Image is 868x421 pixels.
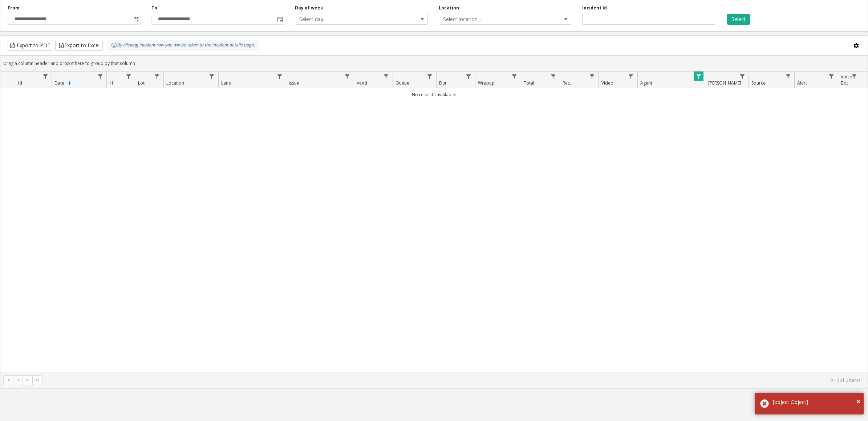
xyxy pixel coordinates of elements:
[55,40,103,51] button: Export to Excel
[152,71,162,81] a: Lot Filter Menu
[563,80,571,86] span: Rec.
[8,5,20,11] label: From
[40,71,50,81] a: Id Filter Menu
[797,80,807,86] span: Alert
[737,71,747,81] a: Parker Filter Menu
[67,80,73,86] span: Sortable
[439,5,459,11] label: Location
[463,71,473,81] a: Dur Filter Menu
[708,80,741,86] span: [PERSON_NAME]
[138,80,145,86] span: Lot
[0,57,868,70] div: Drag a column header and drop it here to group by that column
[275,71,284,81] a: Lane Filter Menu
[727,14,750,25] button: Select
[207,71,217,81] a: Location Filter Menu
[295,5,323,11] label: Day of week
[108,40,259,51] div: By clicking Incident row you will be taken to the incident details page.
[783,71,793,81] a: Source Filter Menu
[601,80,613,86] span: Video
[151,5,157,11] label: To
[849,71,859,81] a: Voice Bot Filter Menu
[509,71,519,81] a: Wrapup Filter Menu
[841,74,852,86] span: Voice Bot
[276,14,284,24] span: Toggle popup
[626,71,636,81] a: Video Filter Menu
[773,398,858,406] div: [object Object]
[357,80,367,86] span: Vend
[221,80,231,86] span: Lane
[856,396,860,407] button: Close
[111,42,117,48] img: infoIcon.svg
[110,80,113,86] span: H
[587,71,597,81] a: Rec. Filter Menu
[0,88,868,101] td: No records available.
[18,80,22,86] span: Id
[0,71,868,372] div: Data table
[425,71,434,81] a: Queue Filter Menu
[582,5,607,11] label: Incident Id
[478,80,495,86] span: Wrapup
[54,80,64,86] span: Date
[827,71,836,81] a: Alert Filter Menu
[123,71,133,81] a: H Filter Menu
[8,40,53,51] button: Export to PDF
[856,396,860,406] span: ×
[439,80,447,86] span: Dur
[751,80,766,86] span: Source
[640,80,652,86] span: Agent
[694,71,703,81] a: Agent Filter Menu
[95,71,105,81] a: Date Filter Menu
[342,71,352,81] a: Issue Filter Menu
[132,14,140,24] span: Toggle popup
[524,80,534,86] span: Total
[295,14,401,24] span: Select day...
[166,80,184,86] span: Location
[439,14,545,24] span: Select location...
[289,80,299,86] span: Issue
[47,377,860,383] kendo-pager-info: 0 - 0 of 0 items
[396,80,409,86] span: Queue
[381,71,391,81] a: Vend Filter Menu
[548,71,558,81] a: Total Filter Menu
